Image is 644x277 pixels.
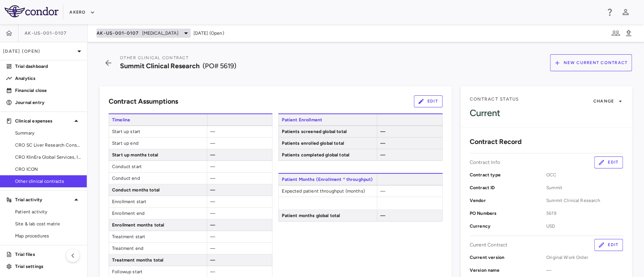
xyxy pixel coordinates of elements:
p: Analytics [15,75,81,82]
p: Financial close [15,87,81,94]
span: — [210,269,215,274]
span: [DATE] (Open) [194,30,224,37]
p: Trial settings [15,263,81,270]
span: Other clinical contracts [15,178,81,185]
p: Trial files [15,251,81,258]
span: — [210,152,215,158]
p: Contract Info [470,159,500,166]
button: Edit [594,156,623,168]
span: Patients enrolled global total [279,138,377,149]
span: — [210,234,215,239]
span: AK-US-001-0107 [97,30,139,36]
span: — [210,199,215,204]
span: CRO ICON [15,166,81,173]
span: — [210,257,215,263]
span: — [380,141,385,146]
span: Patient months global total [279,210,377,221]
button: Edit [414,95,443,107]
span: — [380,152,385,158]
div: Current [470,107,623,119]
span: Start up end [109,138,207,149]
span: Start up months total [109,149,207,161]
span: — [210,187,215,193]
span: Contract Status [470,96,519,102]
p: Trial activity [15,196,72,203]
p: Current version [470,254,546,261]
span: Map procedures [15,233,81,239]
span: Enrollment months total [109,219,207,231]
span: Conduct end [109,173,207,184]
span: Treatment start [109,231,207,242]
span: Other Clinical Contract [120,55,189,60]
span: — [210,222,215,228]
span: Start up start [109,126,207,137]
span: Site & lab cost matrix [15,220,81,227]
span: OCC [546,171,623,178]
span: — [210,129,215,134]
span: Treatment months total [109,254,207,266]
span: — [210,246,215,251]
h6: Contract Record [470,137,522,147]
span: 5619 [546,210,623,217]
span: — [210,164,215,169]
span: Patient Enrollment [278,114,377,125]
span: — [380,213,385,218]
span: — [380,188,385,194]
span: Conduct start [109,161,207,172]
span: Patients screened global total [279,126,377,137]
span: Conduct months total [109,184,207,196]
p: PO Numbers [470,210,546,217]
p: Current Contract [470,242,507,248]
img: logo-full-BYUhSk78.svg [5,5,58,17]
span: CRO SC Liver Research Consortium LLC [15,142,81,148]
p: Contract type [470,171,546,178]
span: Patient activity [15,208,81,215]
span: — [210,211,215,216]
span: Expected patient throughput (months) [279,185,377,197]
span: Enrollment start [109,196,207,207]
span: Enrollment end [109,208,207,219]
p: Version name [470,267,546,274]
span: AK-US-001-0107 [25,30,67,36]
span: Patient Months (Enrollment * throughput) [278,174,377,185]
button: Change [593,95,623,107]
p: Trial dashboard [15,63,81,70]
span: Summit Clinical Research [546,197,623,204]
p: Journal entry [15,99,81,106]
span: — [210,176,215,181]
span: Treatment end [109,243,207,254]
button: Edit [594,239,623,251]
span: Summit [546,184,623,191]
span: — [210,141,215,146]
span: (PO# 5619) [203,62,236,70]
span: Patients completed global total [279,149,377,161]
span: Original Work Order [546,254,623,261]
span: [MEDICAL_DATA] [142,30,178,37]
button: Akero [69,6,95,18]
p: Contract ID [470,184,546,191]
span: Summit Clinical Research [120,62,200,70]
h6: Contract Assumptions [109,96,178,107]
span: CRO KlinEra Global Services, Inc. [15,154,81,161]
p: Currency [470,223,546,230]
span: — [546,267,623,274]
p: Clinical expenses [15,118,72,124]
p: Vendor [470,197,546,204]
button: New Current Contract [550,54,632,71]
span: USD [546,223,623,230]
p: [DATE] (Open) [3,48,75,55]
span: Summary [15,130,81,136]
span: Timeline [109,114,207,125]
span: — [380,129,385,134]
